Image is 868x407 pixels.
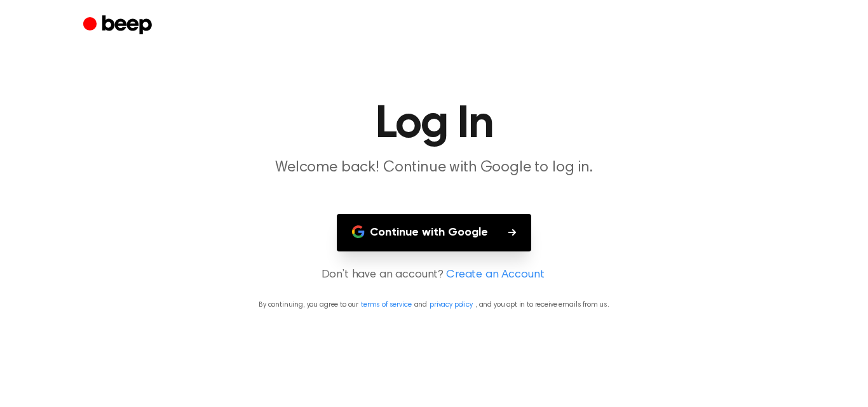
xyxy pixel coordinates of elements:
a: Beep [83,13,155,38]
h1: Log In [109,102,759,147]
p: Welcome back! Continue with Google to log in. [190,157,678,178]
a: terms of service [361,301,411,309]
p: By continuing, you agree to our and , and you opt in to receive emails from us. [15,299,853,310]
button: Continue with Google [337,214,531,251]
p: Don’t have an account? [15,267,853,284]
a: privacy policy [430,301,473,309]
a: Create an Account [446,267,544,284]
